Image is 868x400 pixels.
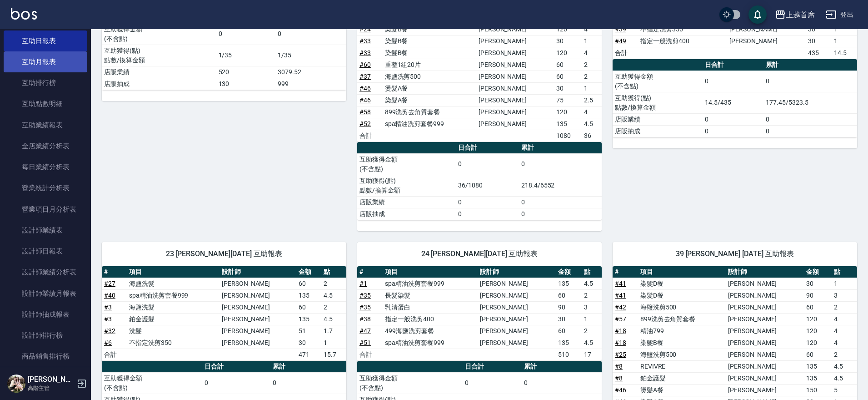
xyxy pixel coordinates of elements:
[4,177,87,198] a: 營業統計分析表
[582,349,602,360] td: 17
[359,108,371,116] a: #58
[104,280,115,287] a: #27
[476,118,554,130] td: [PERSON_NAME]
[638,35,727,47] td: 指定一般洗剪400
[804,384,832,396] td: 150
[270,372,346,394] td: 0
[102,23,216,45] td: 互助獲得金額 (不含點)
[127,325,219,337] td: 洗髮
[357,175,456,196] td: 互助獲得(點) 點數/換算金額
[822,6,857,23] button: 登出
[615,292,626,299] a: #41
[359,315,371,323] a: #38
[726,337,803,349] td: [PERSON_NAME]
[296,349,321,360] td: 471
[638,337,726,349] td: 染髮B餐
[556,313,581,325] td: 30
[832,325,857,337] td: 4
[832,337,857,349] td: 4
[832,360,857,372] td: 4.5
[763,92,857,113] td: 177.45/5323.5
[127,313,219,325] td: 鉑金護髮
[219,266,296,278] th: 設計師
[554,130,582,142] td: 1080
[296,278,321,289] td: 60
[7,375,25,393] img: Person
[726,278,803,289] td: [PERSON_NAME]
[804,313,832,325] td: 120
[613,125,703,137] td: 店販抽成
[638,360,726,372] td: REVIVRE
[321,301,346,313] td: 2
[615,25,626,33] a: #39
[357,349,383,360] td: 合計
[582,47,602,59] td: 4
[615,280,626,287] a: #41
[104,339,112,346] a: #6
[478,337,556,349] td: [PERSON_NAME]
[613,92,703,113] td: 互助獲得(點) 點數/換算金額
[519,142,602,154] th: 累計
[4,262,87,283] a: 設計師業績分析表
[806,35,831,47] td: 30
[519,175,602,196] td: 218.4/6552
[582,266,602,278] th: 點
[383,23,476,35] td: 染髮B餐
[804,372,832,384] td: 135
[102,66,216,78] td: 店販業績
[4,325,87,346] a: 設計師排行榜
[582,289,602,301] td: 2
[582,130,602,142] td: 36
[383,71,476,82] td: 海鹽洗剪500
[478,301,556,313] td: [PERSON_NAME]
[832,313,857,325] td: 4
[463,372,522,394] td: 0
[615,351,626,358] a: #25
[613,266,638,278] th: #
[357,208,456,220] td: 店販抽成
[275,45,346,66] td: 1/35
[383,325,477,337] td: 499海鹽洗剪套餐
[582,106,602,118] td: 4
[478,266,556,278] th: 設計師
[615,363,623,370] a: #8
[270,361,346,373] th: 累計
[357,372,463,394] td: 互助獲得金額 (不含點)
[127,301,219,313] td: 海鹽洗髮
[638,349,726,360] td: 海鹽洗剪500
[219,313,296,325] td: [PERSON_NAME]
[321,278,346,289] td: 2
[219,301,296,313] td: [PERSON_NAME]
[476,106,554,118] td: [PERSON_NAME]
[703,92,763,113] td: 14.5/435
[4,241,87,262] a: 設計師日報表
[726,325,803,337] td: [PERSON_NAME]
[832,278,857,289] td: 1
[104,327,115,334] a: #32
[4,30,87,51] a: 互助日報表
[726,349,803,360] td: [PERSON_NAME]
[624,249,846,258] span: 39 [PERSON_NAME] [DATE] 互助報表
[582,313,602,325] td: 1
[102,266,127,278] th: #
[456,196,519,208] td: 0
[456,142,519,154] th: 日合計
[638,372,726,384] td: 鉑金護髮
[476,47,554,59] td: [PERSON_NAME]
[4,304,87,325] a: 設計師抽成報表
[582,278,602,289] td: 4.5
[615,386,626,394] a: #46
[726,372,803,384] td: [PERSON_NAME]
[703,125,763,137] td: 0
[359,304,371,311] a: #35
[478,325,556,337] td: [PERSON_NAME]
[615,375,623,382] a: #8
[832,47,857,59] td: 14.5
[478,289,556,301] td: [PERSON_NAME]
[613,59,857,137] table: a dense table
[832,289,857,301] td: 3
[102,372,202,394] td: 互助獲得金額 (不含點)
[554,71,582,82] td: 60
[368,249,591,258] span: 24 [PERSON_NAME][DATE] 互助報表
[556,301,581,313] td: 90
